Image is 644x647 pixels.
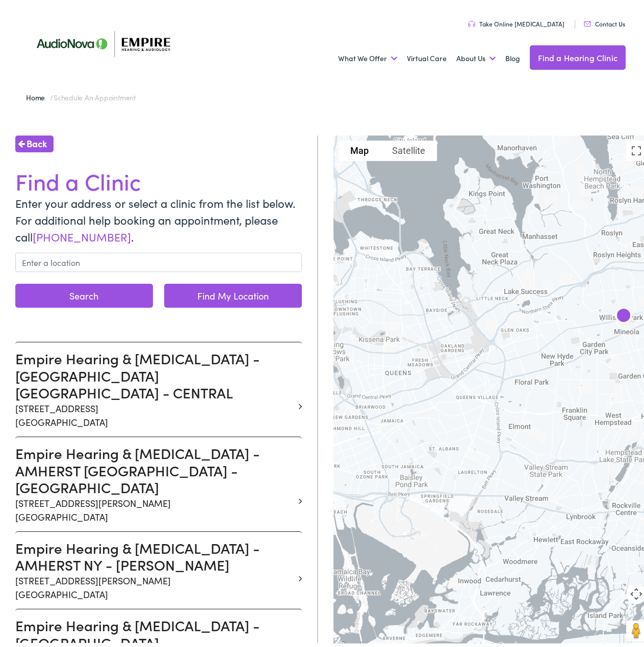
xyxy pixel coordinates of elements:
[456,36,496,74] a: About Us
[164,280,302,304] a: Find My Location
[15,132,54,149] a: Back
[15,346,294,398] h3: Empire Hearing & [MEDICAL_DATA] - [GEOGRAPHIC_DATA] [GEOGRAPHIC_DATA] - CENTRAL
[380,137,437,157] button: Show satellite imagery
[505,36,520,74] a: Blog
[15,164,302,191] h1: Find a Clinic
[15,346,294,425] a: Empire Hearing & [MEDICAL_DATA] - [GEOGRAPHIC_DATA] [GEOGRAPHIC_DATA] - CENTRAL [STREET_ADDRESS][...
[15,536,294,598] a: Empire Hearing & [MEDICAL_DATA] - AMHERST NY - [PERSON_NAME] [STREET_ADDRESS][PERSON_NAME][GEOGRA...
[15,191,302,241] p: Enter your address or select a clinic from the list below. For additional help booking an appoint...
[584,16,625,24] a: Contact Us
[407,36,447,74] a: Virtual Care
[15,280,153,304] button: Search
[584,18,591,23] img: utility icon
[338,36,397,74] a: What We Offer
[15,441,294,493] h3: Empire Hearing & [MEDICAL_DATA] - AMHERST [GEOGRAPHIC_DATA] - [GEOGRAPHIC_DATA]
[15,536,294,570] h3: Empire Hearing & [MEDICAL_DATA] - AMHERST NY - [PERSON_NAME]
[468,16,564,24] a: Take Online [MEDICAL_DATA]
[15,398,294,425] p: [STREET_ADDRESS] [GEOGRAPHIC_DATA]
[26,89,50,99] a: Home
[27,133,47,147] span: Back
[339,137,380,157] button: Show street map
[26,89,136,99] span: /
[15,493,294,520] p: [STREET_ADDRESS][PERSON_NAME] [GEOGRAPHIC_DATA]
[15,570,294,598] p: [STREET_ADDRESS][PERSON_NAME] [GEOGRAPHIC_DATA]
[468,17,475,23] img: utility icon
[15,441,294,520] a: Empire Hearing & [MEDICAL_DATA] - AMHERST [GEOGRAPHIC_DATA] - [GEOGRAPHIC_DATA] [STREET_ADDRESS][...
[54,89,136,99] span: Schedule an Appointment
[15,249,302,268] input: Enter a location
[33,225,131,241] a: [PHONE_NUMBER]
[530,42,626,66] a: Find a Hearing Clinic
